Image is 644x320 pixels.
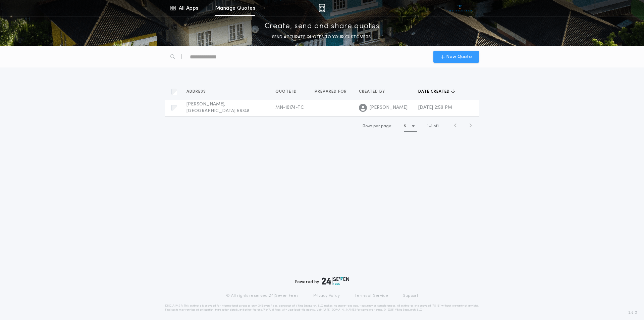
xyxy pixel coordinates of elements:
[418,105,452,110] span: [DATE] 2:59 PM
[359,89,386,94] span: Created by
[433,123,439,129] span: of 1
[275,88,302,95] button: Quote ID
[431,124,432,128] span: 1
[186,102,250,113] span: [PERSON_NAME], [GEOGRAPHIC_DATA] 56748
[323,309,356,311] a: [URL][DOMAIN_NAME]
[165,304,479,312] p: DISCLAIMER: This estimate is provided for informational purposes only. 24|Seven Fees, a product o...
[427,124,429,128] span: 1
[404,121,417,132] button: 5
[319,4,325,12] img: img
[226,293,299,299] p: © All rights reserved. 24|Seven Fees
[315,89,348,94] span: Prepared for
[355,293,388,299] a: Terms of Service
[322,277,349,285] img: logo
[418,88,455,95] button: Date created
[403,293,418,299] a: Support
[295,277,349,285] div: Powered by
[404,123,406,130] h1: 5
[313,293,340,299] a: Privacy Policy
[265,21,380,32] p: Create, send and share quotes
[370,104,408,111] span: [PERSON_NAME]
[186,89,207,94] span: Address
[186,88,211,95] button: Address
[418,89,451,94] span: Date created
[628,310,637,316] span: 3.8.0
[359,88,390,95] button: Created by
[275,89,298,94] span: Quote ID
[272,34,372,41] p: SEND ACCURATE QUOTES TO YOUR CUSTOMERS.
[275,105,304,110] span: MN-10174-TC
[433,51,479,63] button: New Quote
[446,53,472,60] span: New Quote
[363,124,392,128] span: Rows per page:
[447,5,473,11] img: vs-icon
